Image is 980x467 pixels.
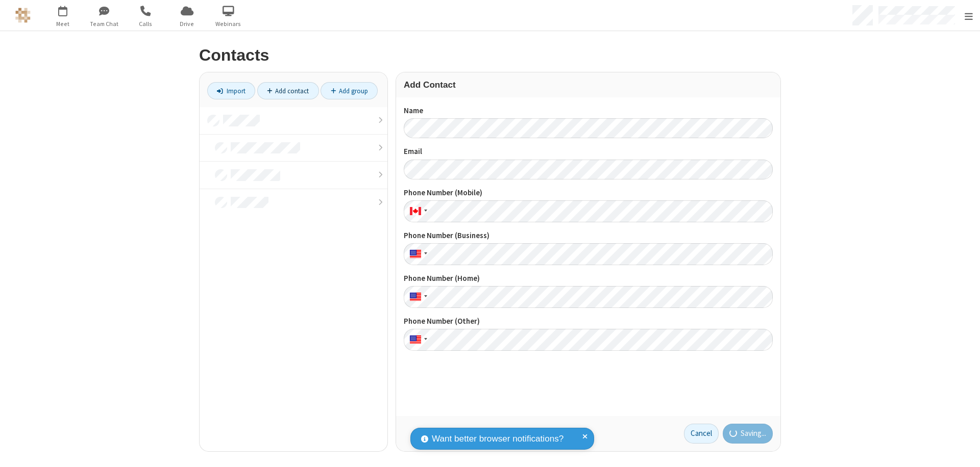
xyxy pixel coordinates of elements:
[404,329,430,351] div: United States: + 1
[257,82,319,99] a: Add contact
[44,19,82,29] span: Meet
[321,82,378,99] a: Add group
[404,80,773,90] h3: Add Contact
[404,230,773,242] label: Phone Number (Business)
[741,428,766,439] span: Saving...
[684,424,719,444] a: Cancel
[168,19,206,29] span: Drive
[404,187,773,199] label: Phone Number (Mobile)
[199,46,781,64] h2: Contacts
[209,19,248,29] span: Webinars
[404,146,773,158] label: Email
[85,19,124,29] span: Team Chat
[404,105,773,117] label: Name
[432,432,563,446] span: Want better browser notifications?
[404,243,430,265] div: United States: + 1
[127,19,165,29] span: Calls
[723,424,773,444] button: Saving...
[207,82,255,99] a: Import
[15,8,31,23] img: QA Selenium DO NOT DELETE OR CHANGE
[404,286,430,308] div: United States: + 1
[404,316,773,327] label: Phone Number (Other)
[404,273,773,284] label: Phone Number (Home)
[404,200,430,222] div: Canada: + 1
